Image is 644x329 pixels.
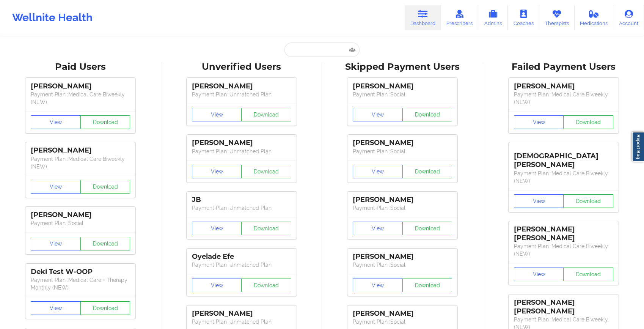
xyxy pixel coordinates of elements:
[402,222,452,235] button: Download
[563,194,613,208] button: Download
[241,279,291,292] button: Download
[192,82,291,91] div: [PERSON_NAME]
[514,82,613,91] div: [PERSON_NAME]
[31,155,130,170] p: Payment Plan : Medical Care Biweekly (NEW)
[353,279,403,292] button: View
[31,268,130,276] div: Deki Test W-OOP
[514,170,613,185] p: Payment Plan : Medical Care Biweekly (NEW)
[192,165,242,178] button: View
[539,5,575,30] a: Therapists
[613,5,644,30] a: Account
[192,309,291,318] div: [PERSON_NAME]
[514,268,564,281] button: View
[353,309,452,318] div: [PERSON_NAME]
[353,148,452,155] p: Payment Plan : Social
[31,219,130,227] p: Payment Plan : Social
[327,61,478,73] div: Skipped Payment Users
[353,165,403,178] button: View
[80,301,130,315] button: Download
[80,180,130,194] button: Download
[80,237,130,250] button: Download
[192,222,242,235] button: View
[402,165,452,178] button: Download
[241,165,291,178] button: Download
[192,195,291,204] div: JB
[575,5,614,30] a: Medications
[31,237,81,250] button: View
[478,5,508,30] a: Admins
[353,261,452,269] p: Payment Plan : Social
[31,211,130,219] div: [PERSON_NAME]
[514,225,613,242] div: [PERSON_NAME] [PERSON_NAME]
[31,91,130,106] p: Payment Plan : Medical Care Biweekly (NEW)
[241,222,291,235] button: Download
[353,318,452,326] p: Payment Plan : Social
[514,298,613,316] div: [PERSON_NAME] [PERSON_NAME]
[31,276,130,291] p: Payment Plan : Medical Care + Therapy Monthly (NEW)
[80,115,130,129] button: Download
[192,252,291,261] div: Oyelade Efe
[192,204,291,212] p: Payment Plan : Unmatched Plan
[632,132,644,162] a: Report Bug
[31,301,81,315] button: View
[514,194,564,208] button: View
[402,108,452,121] button: Download
[192,318,291,326] p: Payment Plan : Unmatched Plan
[192,279,242,292] button: View
[353,195,452,204] div: [PERSON_NAME]
[353,222,403,235] button: View
[192,261,291,269] p: Payment Plan : Unmatched Plan
[402,279,452,292] button: Download
[192,139,291,147] div: [PERSON_NAME]
[353,108,403,121] button: View
[353,139,452,147] div: [PERSON_NAME]
[488,61,639,73] div: Failed Payment Users
[563,268,613,281] button: Download
[5,61,156,73] div: Paid Users
[31,180,81,194] button: View
[563,115,613,129] button: Download
[514,91,613,106] p: Payment Plan : Medical Care Biweekly (NEW)
[405,5,441,30] a: Dashboard
[508,5,539,30] a: Coaches
[441,5,479,30] a: Prescribers
[514,146,613,169] div: [DEMOGRAPHIC_DATA][PERSON_NAME]
[192,108,242,121] button: View
[241,108,291,121] button: Download
[353,91,452,98] p: Payment Plan : Social
[166,61,317,73] div: Unverified Users
[31,146,130,155] div: [PERSON_NAME]
[192,91,291,98] p: Payment Plan : Unmatched Plan
[353,82,452,91] div: [PERSON_NAME]
[353,204,452,212] p: Payment Plan : Social
[31,115,81,129] button: View
[31,82,130,91] div: [PERSON_NAME]
[353,252,452,261] div: [PERSON_NAME]
[514,115,564,129] button: View
[514,242,613,258] p: Payment Plan : Medical Care Biweekly (NEW)
[192,148,291,155] p: Payment Plan : Unmatched Plan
